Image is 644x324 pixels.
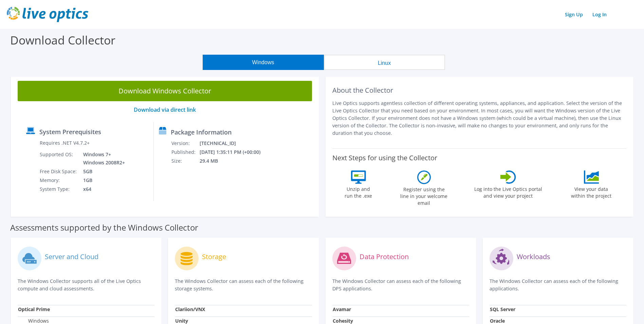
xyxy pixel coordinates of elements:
label: Log into the Live Optics portal and view your project [474,184,542,199]
td: System Type: [39,185,78,194]
label: Storage [202,253,226,260]
label: Assessments supported by the Windows Collector [10,224,198,231]
strong: Oracle [490,318,505,324]
td: Memory: [39,176,78,185]
td: x64 [78,185,126,194]
label: Requires .NET V4.7.2+ [40,140,90,146]
td: Published: [171,148,199,157]
td: 5GB [78,167,126,176]
button: Windows [203,55,324,70]
strong: SQL Server [490,306,515,312]
a: Sign Up [562,10,586,19]
p: The Windows Collector can assess each of the following storage systems. [175,277,312,292]
td: 1GB [78,176,126,185]
td: Free Disk Space: [39,167,78,176]
label: Workloads [517,253,550,260]
td: Size: [171,157,199,165]
td: Windows 7+ Windows 2008R2+ [78,150,126,167]
strong: Optical Prime [18,306,50,312]
label: Server and Cloud [45,253,98,260]
label: Package Information [171,129,232,136]
label: Unzip and run the .exe [343,184,374,199]
td: [DATE] 1:35:11 PM (+00:00) [199,148,270,157]
a: Log In [589,10,610,19]
p: Live Optics supports agentless collection of different operating systems, appliances, and applica... [332,100,627,137]
p: The Windows Collector can assess each of the following applications. [490,277,626,292]
label: View your data within the project [567,184,616,199]
td: Version: [171,139,199,148]
strong: Unity [175,318,188,324]
a: Download Windows Collector [18,81,312,101]
p: The Windows Collector can assess each of the following DPS applications. [332,277,469,292]
a: Download via direct link [134,106,196,113]
p: The Windows Collector supports all of the Live Optics compute and cloud assessments. [18,277,154,292]
strong: Clariion/VNX [175,306,205,312]
button: Linux [324,55,445,70]
td: Supported OS: [39,150,78,167]
h2: About the Collector [332,86,627,94]
label: System Prerequisites [39,128,101,135]
label: Download Collector [10,32,115,48]
label: Data Protection [360,253,409,260]
td: [TECHNICAL_ID] [199,139,270,148]
label: Next Steps for using the Collector [332,154,437,162]
strong: Cohesity [333,318,353,324]
img: live_optics_svg.svg [7,7,88,22]
td: 29.4 MB [199,157,270,165]
label: Register using the line in your welcome email [399,184,449,206]
strong: Avamar [333,306,351,312]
